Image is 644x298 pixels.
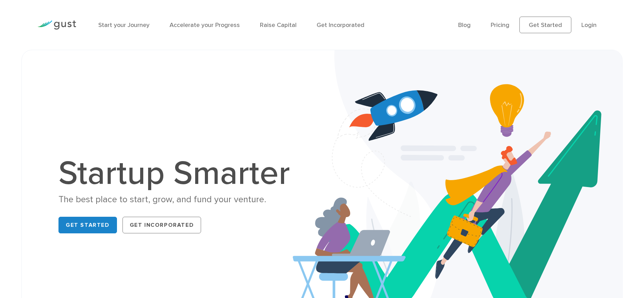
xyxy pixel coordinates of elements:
a: Get Incorporated [317,21,364,29]
a: Get Started [58,217,117,233]
a: Pricing [491,21,509,29]
h1: Startup Smarter [58,157,297,190]
a: Accelerate your Progress [170,21,240,29]
img: Gust Logo [37,20,76,30]
a: Login [581,21,597,29]
div: The best place to start, grow, and fund your venture. [58,194,297,206]
a: Get Incorporated [123,217,201,233]
a: Blog [458,21,471,29]
a: Raise Capital [260,21,297,29]
a: Start your Journey [98,21,149,29]
a: Get Started [519,17,571,33]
